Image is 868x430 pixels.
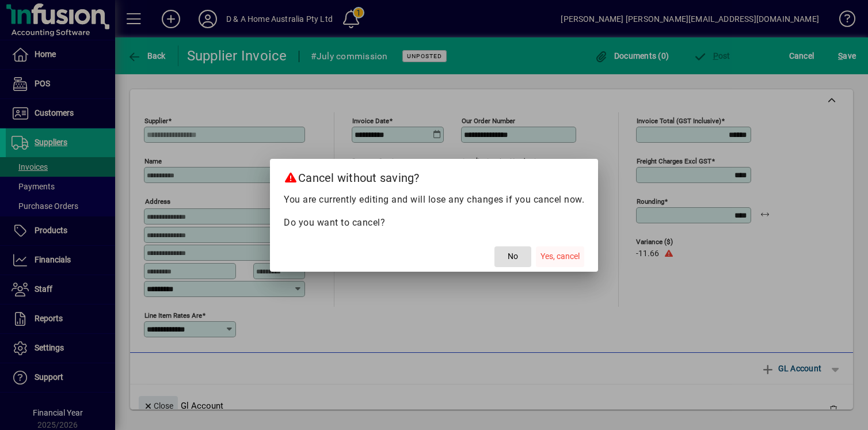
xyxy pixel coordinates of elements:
button: Yes, cancel [536,246,584,267]
span: Yes, cancel [540,250,580,262]
p: You are currently editing and will lose any changes if you cancel now. [284,193,584,207]
span: No [508,250,518,262]
button: No [494,246,531,267]
h2: Cancel without saving? [270,159,598,192]
p: Do you want to cancel? [284,216,584,230]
